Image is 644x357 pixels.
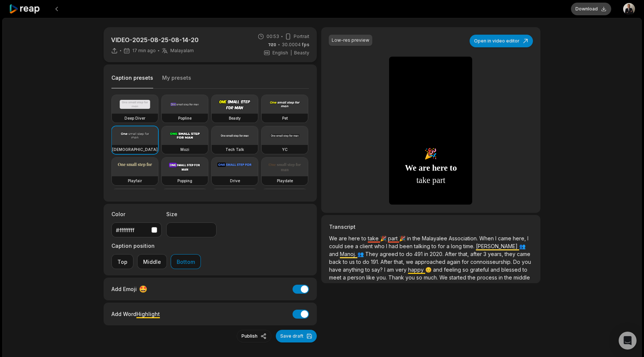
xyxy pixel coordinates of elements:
span: do [406,251,414,257]
span: to [523,266,527,273]
span: to [356,259,363,265]
label: Caption position [111,242,201,250]
span: 491 [414,251,424,257]
span: had [389,243,400,249]
span: Manoj. [340,251,357,257]
span: see [344,243,355,249]
span: a [343,274,347,281]
span: in [424,251,430,257]
span: middle [514,274,530,281]
span: started [449,274,468,281]
span: talking [414,243,432,249]
h3: Transcript [329,223,533,231]
span: Beasty [294,50,309,56]
span: here [432,162,448,174]
span: blessed [501,266,523,273]
button: #ffffffff [111,222,162,237]
button: Middle [137,254,167,269]
span: Thank [388,274,405,281]
span: English [272,50,288,56]
span: take [368,235,380,241]
span: are [419,162,430,174]
span: came [498,235,513,241]
span: a [446,243,451,249]
h3: YC [282,146,288,152]
span: years, [488,251,505,257]
span: connoisseurship. [470,259,513,265]
span: feeling [444,266,463,273]
span: 191. [371,259,381,265]
span: to [432,243,438,249]
span: they [505,251,517,257]
span: us [349,259,356,265]
span: and [329,251,340,257]
span: Malayalee [422,235,449,241]
h3: Playfair [128,178,142,184]
span: to [365,266,372,273]
div: Add Word [111,309,160,319]
span: again [447,259,462,265]
span: [PERSON_NAME] [476,243,519,249]
span: We [329,235,339,241]
span: and [433,266,444,273]
span: have [329,266,343,273]
span: after [470,251,483,257]
span: time. [463,243,476,249]
span: the [413,235,422,241]
h3: Playdate [277,178,293,184]
h3: Popping [177,178,192,184]
span: so [416,274,424,281]
h3: Drive [230,178,240,184]
span: person [347,274,366,281]
p: VIDEO-2025-08-25-08-14-20 [111,35,199,44]
button: Top [111,254,133,269]
span: 17 min ago [132,48,156,54]
span: anything [343,266,365,273]
span: who [374,243,386,249]
span: for [438,243,446,249]
span: grateful [470,266,490,273]
span: Malayalam [170,48,194,54]
span: we [406,259,415,265]
span: process [477,274,499,281]
span: to [400,251,406,257]
h3: [DEMOGRAPHIC_DATA] [112,146,158,152]
span: Portrait [294,33,309,40]
h3: Tech Talk [225,146,244,152]
span: to [449,161,457,174]
span: in [499,274,504,281]
span: | [290,50,292,56]
span: much. [424,274,439,281]
button: Bottom [171,254,201,269]
span: We [439,274,449,281]
span: Add Emoji [111,285,137,293]
span: long [451,243,463,249]
p: 🎉 🎉 👥 👥 😊 🤝 [329,234,533,281]
span: you [522,259,531,265]
span: We [405,162,416,174]
span: After [381,259,394,265]
span: agreed [380,251,400,257]
span: very [395,266,408,273]
span: Do [513,259,522,265]
span: to [343,259,349,265]
span: They [365,251,380,257]
span: the [504,274,514,281]
span: say? [372,266,384,273]
span: you [405,274,416,281]
span: part [388,235,399,241]
span: like [366,274,376,281]
h3: Beasty [229,115,241,121]
span: After [445,251,458,257]
span: you. [376,274,388,281]
div: Low-res preview [332,37,369,44]
span: here [348,235,362,241]
span: Association. [449,235,479,241]
span: happy [408,266,425,273]
span: approached [415,259,447,265]
span: client [360,243,374,249]
span: for [462,259,470,265]
span: in [407,235,413,241]
span: to [362,235,368,241]
span: am [387,266,395,273]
